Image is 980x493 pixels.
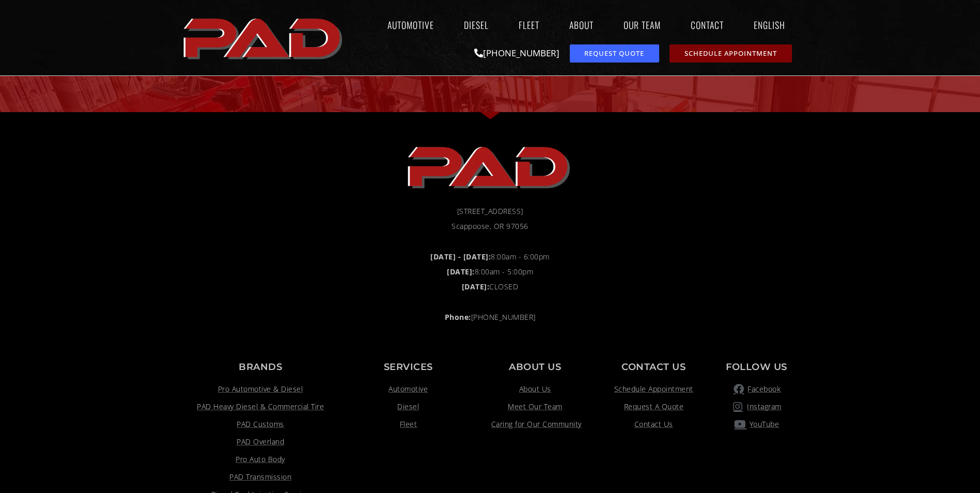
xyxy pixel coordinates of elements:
span: 8:00am - 6:00pm [430,251,550,263]
a: Diesel [346,400,471,413]
span: [PHONE_NUMBER] [445,311,536,323]
a: PAD Customs [185,418,336,430]
a: Fleet [346,418,471,430]
span: YouTube [747,418,780,430]
a: About Us [481,383,589,395]
span: Schedule Appointment [614,383,693,395]
span: [STREET_ADDRESS] [457,205,523,218]
span: PAD Customs [237,418,284,430]
a: Visit link opens in a new tab [185,453,336,466]
p: Contact us [599,362,708,372]
span: Request A Quote [624,400,684,413]
a: pro automotive and diesel instagram page [718,400,795,413]
img: The image shows the word "PAD" in bold, red, uppercase letters with a slight shadow effect. [405,138,575,195]
b: [DATE]: [447,267,475,276]
a: Automotive [346,383,471,395]
p: Services [346,362,471,372]
a: Phone:[PHONE_NUMBER] [185,311,795,323]
a: Schedule Appointment [599,383,708,395]
span: Contact Us [634,418,673,430]
span: Pro Automotive & Diesel [218,383,303,395]
span: Meet Our Team [508,400,563,413]
p: Brands [185,362,336,372]
a: Visit link opens in a new tab [185,436,336,448]
span: Instagram [744,400,782,413]
strong: Phone: [445,312,471,322]
a: Caring for Our Community [481,418,589,430]
span: CLOSED [462,281,519,293]
b: [DATE]: [462,282,490,291]
a: About [559,13,603,37]
span: Automotive [388,383,428,395]
span: Diesel [397,400,419,413]
a: YouTube [718,418,795,430]
a: English [744,13,800,37]
a: request a service or repair quote [570,44,659,63]
span: Schedule Appointment [685,50,777,57]
span: Fleet [400,418,417,430]
a: PAD Transmission [185,471,336,483]
span: Request Quote [584,50,644,57]
a: Diesel [454,13,499,37]
a: Contact [681,13,734,37]
a: Pro Automotive & Diesel [185,383,336,395]
span: Facebook [745,383,781,395]
p: About Us [481,362,589,372]
a: Fleet [509,13,549,37]
span: About Us [519,383,551,395]
span: PAD Transmission [229,471,291,483]
span: Caring for Our Community [489,418,582,430]
a: Contact Us [599,418,708,430]
a: [PHONE_NUMBER] [474,47,559,59]
a: Automotive [378,13,444,37]
p: Follow Us [718,362,795,372]
a: pro automotive and diesel home page [185,138,795,195]
span: PAD Heavy Diesel & Commercial Tire [197,400,324,413]
span: Scappoose, OR 97056 [452,220,528,233]
a: pro automotive and diesel facebook page [718,383,795,395]
span: PAD Overland [237,436,284,448]
a: pro automotive and diesel home page [180,10,348,66]
span: Pro Auto Body [236,453,285,466]
a: Request A Quote [599,400,708,413]
a: Visit link opens in a new tab [185,400,336,413]
a: Our Team [614,13,671,37]
img: The image shows the word "PAD" in bold, red, uppercase letters with a slight shadow effect. [180,10,348,66]
span: 8:00am - 5:00pm [447,266,533,278]
nav: Menu [348,13,800,37]
a: schedule repair or service appointment [670,44,792,63]
a: Meet Our Team [481,400,589,413]
b: [DATE] - [DATE]: [430,252,491,261]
